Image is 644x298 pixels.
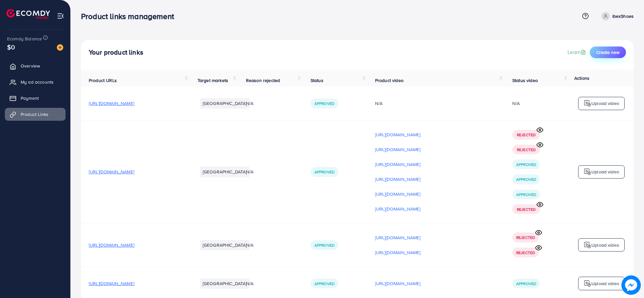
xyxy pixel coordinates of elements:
a: Product Links [5,108,66,121]
span: [URL][DOMAIN_NAME] [89,169,134,175]
img: image [621,275,641,295]
span: Rejected [517,207,536,212]
p: Upload video [591,241,619,249]
a: Overview [5,59,66,72]
span: Status video [512,77,538,84]
img: logo [584,99,591,107]
span: Approved [314,101,334,106]
button: Create new [590,46,626,58]
span: Target markets [198,77,228,84]
span: Payment [21,95,39,101]
span: Reason rejected [246,77,280,84]
div: N/A [375,100,497,107]
span: Product Links [21,111,48,118]
span: Rejected [516,235,535,240]
img: logo [584,280,591,287]
p: [URL][DOMAIN_NAME] [375,190,421,198]
li: [GEOGRAPHIC_DATA] [200,167,250,177]
li: [GEOGRAPHIC_DATA] [200,98,250,108]
span: Product video [375,77,404,84]
p: [URL][DOMAIN_NAME] [375,131,421,139]
span: Create new [596,49,619,56]
p: [URL][DOMAIN_NAME] [375,160,421,168]
a: ibexShoes [599,12,634,20]
h4: Your product links [89,48,143,57]
span: Status [311,77,323,84]
p: Upload video [591,99,619,107]
span: Approved [516,281,536,286]
span: Ecomdy Balance [7,36,42,42]
p: [URL][DOMAIN_NAME] [375,205,421,213]
span: Approved [516,192,536,197]
span: Approved [314,169,334,175]
img: logo [584,168,591,176]
p: [URL][DOMAIN_NAME] [375,146,421,153]
a: Payment [5,92,66,105]
span: Rejected [517,132,536,138]
span: N/A [246,169,253,175]
span: Approved [314,242,334,248]
span: [URL][DOMAIN_NAME] [89,280,134,287]
p: ibexShoes [612,12,634,20]
p: Upload video [591,280,619,287]
p: [URL][DOMAIN_NAME] [375,249,421,256]
span: N/A [246,242,253,248]
p: [URL][DOMAIN_NAME] [375,280,421,287]
span: Approved [314,281,334,286]
img: image [57,44,63,51]
span: Rejected [516,250,535,255]
img: logo [6,9,50,19]
span: Product URLs [89,77,117,84]
a: Learn [567,48,587,56]
span: Approved [516,177,536,182]
li: [GEOGRAPHIC_DATA] [200,278,250,289]
span: Approved [516,162,536,167]
span: N/A [246,280,253,287]
div: N/A [512,100,520,107]
img: menu [57,12,64,20]
span: $0 [7,42,15,52]
span: Rejected [517,147,536,152]
img: logo [584,241,591,249]
span: [URL][DOMAIN_NAME] [89,100,134,107]
a: My ad accounts [5,76,66,88]
span: N/A [246,100,253,107]
li: [GEOGRAPHIC_DATA] [200,240,250,250]
p: [URL][DOMAIN_NAME] [375,234,421,241]
p: [URL][DOMAIN_NAME] [375,175,421,183]
p: Upload video [591,168,619,176]
span: [URL][DOMAIN_NAME] [89,242,134,248]
span: Actions [574,75,589,81]
span: Overview [21,63,40,69]
span: My ad accounts [21,79,54,85]
h3: Product links management [81,12,179,21]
